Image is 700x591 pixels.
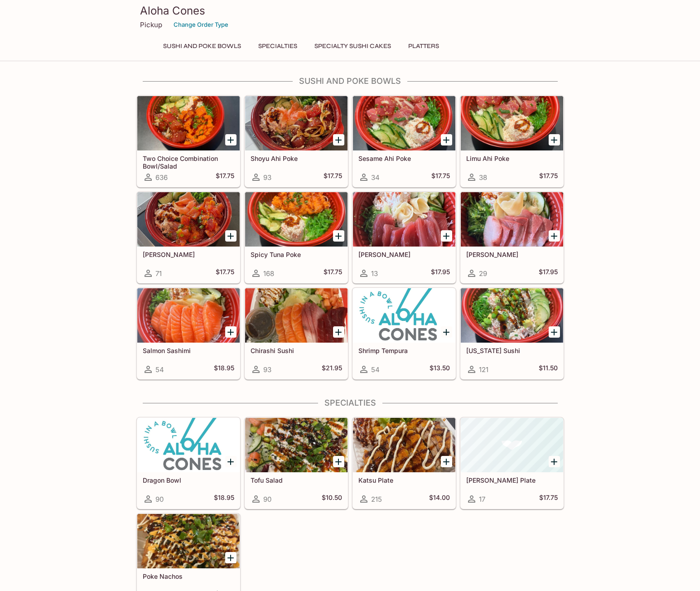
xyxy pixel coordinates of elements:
h4: Sushi and Poke Bowls [136,76,564,86]
h5: [PERSON_NAME] [358,251,450,258]
p: Pickup [140,20,162,29]
a: Limu Ahi Poke38$17.75 [460,96,564,187]
h5: $17.75 [539,172,558,183]
h5: [PERSON_NAME] Plate [466,476,558,484]
h5: Shoyu Ahi Poke [251,155,342,162]
h5: Shrimp Tempura [358,347,450,354]
span: 90 [263,495,271,504]
button: Add Sesame Ahi Poke [441,134,452,145]
h5: $18.95 [214,494,234,504]
div: Tofu Salad [245,418,348,472]
span: 90 [155,495,164,504]
h5: $21.95 [322,364,342,375]
a: Katsu Plate215$14.00 [352,417,456,509]
h5: $17.75 [539,494,558,504]
span: 29 [479,269,487,278]
div: Poke Nachos [137,514,240,568]
div: Hamachi Kama Plate [461,418,563,472]
button: Sushi and Poke Bowls [158,40,246,53]
a: Chirashi Sushi93$21.95 [245,288,348,379]
div: Sesame Ahi Poke [353,96,455,150]
h5: $17.75 [431,172,450,183]
button: Add Wasabi Masago Ahi Poke [225,230,237,242]
a: Spicy Tuna Poke168$17.75 [245,192,348,283]
h3: Aloha Cones [140,4,560,18]
h5: Spicy Tuna Poke [251,251,342,258]
a: Salmon Sashimi54$18.95 [137,288,240,379]
button: Add Shoyu Ahi Poke [333,134,344,145]
h5: Sesame Ahi Poke [358,155,450,162]
button: Add Katsu Plate [441,456,452,467]
button: Specialties [253,40,302,53]
div: Spicy Tuna Poke [245,192,348,247]
div: Wasabi Masago Ahi Poke [137,192,240,247]
span: 54 [371,365,380,374]
span: 93 [263,173,271,182]
h5: Katsu Plate [358,476,450,484]
span: 168 [263,269,274,278]
div: Shoyu Ahi Poke [245,96,348,150]
span: 636 [155,173,168,182]
h5: Two Choice Combination Bowl/Salad [143,155,234,170]
h5: $11.50 [539,364,558,375]
h5: Dragon Bowl [143,476,234,484]
span: 38 [479,173,487,182]
span: 93 [263,365,271,374]
h5: $17.95 [539,268,558,279]
div: Shrimp Tempura [353,288,455,343]
a: Dragon Bowl90$18.95 [137,417,240,509]
h5: $17.75 [323,268,342,279]
h5: $10.50 [322,494,342,504]
h5: $17.75 [216,268,234,279]
h5: $14.00 [429,494,450,504]
button: Add Tofu Salad [333,456,344,467]
h5: $13.50 [430,364,450,375]
a: [PERSON_NAME]29$17.95 [460,192,564,283]
h5: $18.95 [214,364,234,375]
h5: Limu Ahi Poke [466,155,558,162]
h5: [US_STATE] Sushi [466,347,558,354]
div: Katsu Plate [353,418,455,472]
div: Limu Ahi Poke [461,96,563,150]
span: 121 [479,365,488,374]
h5: Tofu Salad [251,476,342,484]
h5: $17.75 [216,172,234,183]
h5: $17.95 [431,268,450,279]
a: Shrimp Tempura54$13.50 [352,288,456,379]
div: Hamachi Sashimi [461,192,563,247]
a: [PERSON_NAME] Plate17$17.75 [460,417,564,509]
button: Change Order Type [169,18,232,32]
button: Add Shrimp Tempura [441,326,452,338]
h5: Poke Nachos [143,572,234,580]
h4: Specialties [136,398,564,408]
div: Salmon Sashimi [137,288,240,343]
a: Two Choice Combination Bowl/Salad636$17.75 [137,96,240,187]
a: Shoyu Ahi Poke93$17.75 [245,96,348,187]
button: Add Salmon Sashimi [225,326,237,338]
h5: Chirashi Sushi [251,347,342,354]
h5: [PERSON_NAME] [143,251,234,258]
button: Add Maguro Sashimi [441,230,452,242]
div: Two Choice Combination Bowl/Salad [137,96,240,150]
a: Tofu Salad90$10.50 [245,417,348,509]
a: [PERSON_NAME]71$17.75 [137,192,240,283]
button: Add Spicy Tuna Poke [333,230,344,242]
h5: $17.75 [323,172,342,183]
button: Add Dragon Bowl [225,456,237,467]
a: [US_STATE] Sushi121$11.50 [460,288,564,379]
span: 54 [155,365,164,374]
div: California Sushi [461,288,563,343]
a: Sesame Ahi Poke34$17.75 [352,96,456,187]
button: Add Limu Ahi Poke [549,134,560,145]
span: 71 [155,269,162,278]
a: [PERSON_NAME]13$17.95 [352,192,456,283]
span: 215 [371,495,382,504]
button: Add Chirashi Sushi [333,326,344,338]
span: 34 [371,173,380,182]
button: Add Hamachi Kama Plate [549,456,560,467]
button: Add Poke Nachos [225,552,237,563]
div: Chirashi Sushi [245,288,348,343]
span: 13 [371,269,378,278]
button: Specialty Sushi Cakes [309,40,396,53]
button: Add California Sushi [549,326,560,338]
